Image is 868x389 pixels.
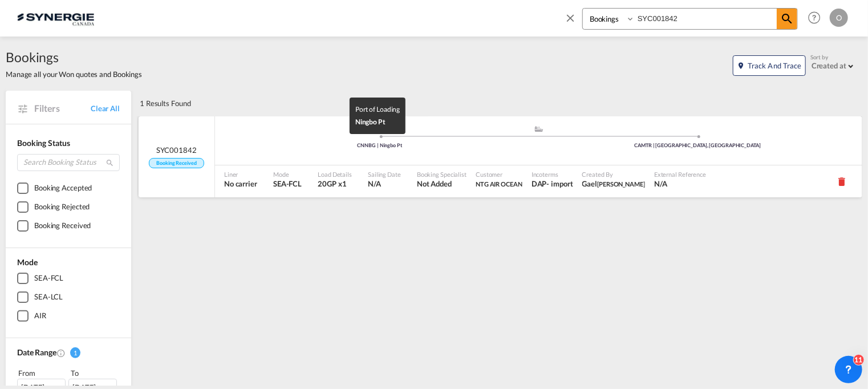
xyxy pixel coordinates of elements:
[17,273,120,284] md-checkbox: SEA-FCL
[224,179,257,189] span: No carrier
[836,176,847,187] md-icon: icon-delete
[547,179,573,189] div: - import
[17,310,120,322] md-checkbox: AIR
[635,9,777,29] input: Enter Booking ID, Reference ID, Order ID
[17,257,38,267] span: Mode
[6,69,142,79] span: Manage all your Won quotes and Bookings
[17,5,94,31] img: 1f56c880d42311ef80fc7dca854c8e59.png
[532,179,547,189] div: DAP
[654,179,706,189] span: N/A
[149,158,204,169] span: Booking Received
[34,183,92,194] div: Booking Accepted
[34,310,46,322] div: AIR
[654,170,706,179] span: External Reference
[777,9,797,29] span: icon-magnify
[70,347,80,358] span: 1
[476,180,522,188] span: NTG AIR OCEAN
[318,179,352,189] span: 20GP x 1
[582,179,645,189] span: Gael Vilsaint
[539,142,857,149] div: CAMTR | [GEOGRAPHIC_DATA], [GEOGRAPHIC_DATA]
[70,367,120,379] div: To
[17,154,120,171] input: Search Booking Status
[737,62,745,70] md-icon: icon-map-marker
[810,53,828,61] span: Sort by
[476,170,522,179] span: Customer
[733,55,806,76] button: icon-map-markerTrack and Trace
[830,9,848,27] div: O
[224,170,257,179] span: Liner
[417,170,467,179] span: Booking Specialist
[56,349,66,358] md-icon: Created On
[355,116,400,128] div: Ningbo Pt
[368,170,401,179] span: Sailing Date
[17,291,120,303] md-checkbox: SEA-LCL
[582,170,645,179] span: Created By
[91,103,120,114] a: Clear All
[368,179,401,189] span: N/A
[812,61,846,70] div: Created at
[34,273,63,284] div: SEA-FCL
[34,201,90,213] div: Booking Rejected
[476,179,522,189] span: NTG AIR OCEAN
[273,170,302,179] span: Mode
[9,329,48,372] iframe: Chat
[417,179,467,189] span: Not Added
[532,170,573,179] span: Incoterms
[355,103,400,116] div: Port of Loading
[805,8,830,29] div: Help
[17,367,67,379] div: From
[564,11,577,24] md-icon: icon-close
[156,145,196,155] span: SYC001842
[532,179,573,189] span: DAP import
[34,102,91,115] span: Filters
[140,91,191,116] div: 1 Results Found
[221,142,539,149] div: CNNBG | Ningbo Pt
[17,138,70,148] span: Booking Status
[597,180,645,188] span: [PERSON_NAME]
[34,220,91,232] div: Booking Received
[273,179,302,189] span: SEA-FCL
[17,137,120,149] div: Booking Status
[780,12,794,26] md-icon: icon-magnify
[532,126,546,132] md-icon: assets/icons/custom/ship-fill.svg
[6,48,142,66] span: Bookings
[106,159,114,167] md-icon: icon-magnify
[34,291,63,303] div: SEA-LCL
[564,8,582,35] span: icon-close
[139,116,862,197] div: SYC001842 Booking Received assets/icons/custom/ship-fill.svgassets/icons/custom/roll-o-plane.svgP...
[805,8,824,27] span: Help
[318,170,352,179] span: Load Details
